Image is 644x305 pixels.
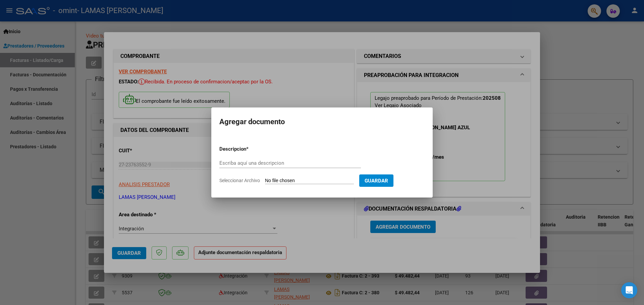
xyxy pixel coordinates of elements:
span: Seleccionar Archivo [219,178,260,183]
h2: Agregar documento [219,116,425,128]
button: Guardar [359,174,393,187]
span: Guardar [365,178,388,184]
p: Descripcion [219,145,281,153]
div: Open Intercom Messenger [621,282,637,298]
